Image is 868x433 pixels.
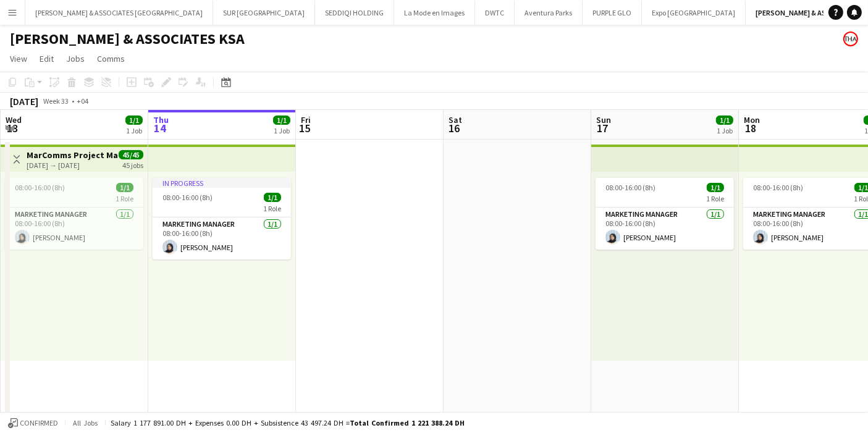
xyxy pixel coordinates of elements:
span: 1/1 [707,183,724,192]
span: 1/1 [125,116,143,125]
a: Comms [92,51,130,67]
span: Sun [596,114,611,125]
button: PURPLE GLO [583,1,642,25]
span: 1 Role [706,194,724,203]
div: Salary 1 177 891.00 DH + Expenses 0.00 DH + Subsistence 43 497.24 DH = [111,418,465,427]
a: Edit [35,51,59,67]
span: 17 [594,121,611,135]
span: Sat [449,114,462,125]
app-user-avatar: Enas Ahmed [843,32,858,46]
span: 18 [742,121,760,135]
div: In progress [153,178,291,188]
button: Expo [GEOGRAPHIC_DATA] [642,1,746,25]
span: Fri [301,114,311,125]
button: La Mode en Images [394,1,475,25]
span: Edit [40,53,54,64]
span: Confirmed [20,419,58,427]
button: [PERSON_NAME] & ASSOCIATES [GEOGRAPHIC_DATA] [25,1,213,25]
span: All jobs [70,418,100,427]
h1: [PERSON_NAME] & ASSOCIATES KSA [10,30,245,48]
span: Total Confirmed 1 221 388.24 DH [350,418,465,427]
div: 1 Job [126,126,142,135]
span: Wed [6,114,22,125]
app-card-role: Marketing Manager1/108:00-16:00 (8h)[PERSON_NAME] [596,208,734,250]
a: View [5,51,32,67]
span: View [10,53,27,64]
div: 1 Job [717,126,733,135]
span: Mon [744,114,760,125]
span: 1/1 [116,183,133,192]
span: 08:00-16:00 (8h) [605,183,655,192]
div: 1 Job [274,126,290,135]
button: SEDDIQI HOLDING [315,1,394,25]
div: +04 [77,96,88,106]
app-card-role: Marketing Manager1/108:00-16:00 (8h)[PERSON_NAME] [5,208,143,250]
span: 08:00-16:00 (8h) [753,183,803,192]
span: 15 [299,121,311,135]
button: DWTC [475,1,515,25]
span: 1 Role [263,204,281,213]
app-job-card: In progress08:00-16:00 (8h)1/11 RoleMarketing Manager1/108:00-16:00 (8h)[PERSON_NAME] [153,178,291,259]
app-job-card: 08:00-16:00 (8h)1/11 RoleMarketing Manager1/108:00-16:00 (8h)[PERSON_NAME] [596,178,734,250]
button: SUR [GEOGRAPHIC_DATA] [213,1,315,25]
div: [DATE] → [DATE] [27,161,119,170]
app-job-card: 08:00-16:00 (8h)1/11 RoleMarketing Manager1/108:00-16:00 (8h)[PERSON_NAME] [5,178,143,250]
span: 16 [447,121,462,135]
button: Confirmed [6,416,60,430]
span: 14 [151,121,169,135]
a: Jobs [61,51,90,67]
span: 1 Role [116,194,133,203]
button: Aventura Parks [515,1,583,25]
span: 1/1 [716,116,733,125]
div: 45 jobs [122,159,143,170]
span: Thu [153,114,169,125]
span: 1/1 [273,116,290,125]
span: 1/1 [264,193,281,202]
span: Jobs [66,53,85,64]
app-card-role: Marketing Manager1/108:00-16:00 (8h)[PERSON_NAME] [153,217,291,259]
span: 08:00-16:00 (8h) [162,193,213,202]
span: 13 [4,121,22,135]
span: 45/45 [119,150,143,159]
span: Week 33 [41,96,72,106]
h3: MarComms Project Manager [27,149,119,161]
div: [DATE] [10,95,38,107]
span: Comms [97,53,125,64]
span: 08:00-16:00 (8h) [15,183,65,192]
